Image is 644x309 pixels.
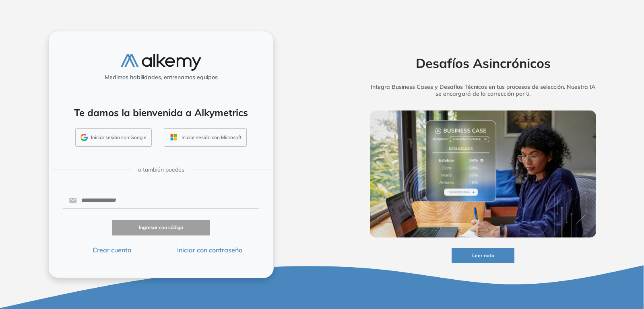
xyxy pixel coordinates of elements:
img: OUTLOOK_ICON [169,133,178,142]
h2: Desafíos Asincrónicos [357,55,609,71]
img: logo-alkemy [121,54,201,71]
button: Ingresar con código [112,220,210,235]
iframe: Chat Widget [500,216,644,309]
span: o también puedes [138,166,184,174]
h5: Medimos habilidades, entrenamos equipos [52,74,270,81]
img: GMAIL_ICON [80,134,88,141]
button: Crear cuenta [63,245,161,255]
button: Iniciar sesión con Google [75,128,152,147]
button: Iniciar sesión con Microsoft [164,128,247,147]
img: img-more-info [370,111,596,237]
h4: Te damos la bienvenida a Alkymetrics [59,107,263,119]
h5: Integra Business Cases y Desafíos Técnicos en tus procesos de selección. Nuestra IA se encargará ... [357,84,609,97]
button: Iniciar con contraseña [161,245,259,255]
button: Leer nota [452,248,514,264]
